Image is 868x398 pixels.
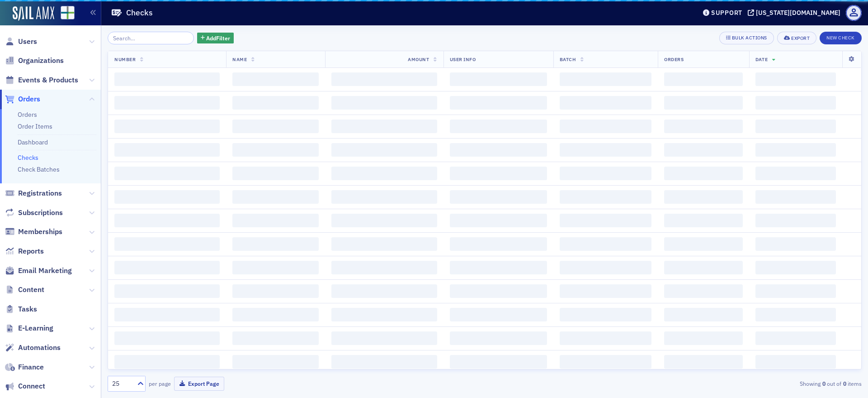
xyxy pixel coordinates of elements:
[232,143,319,157] span: ‌
[18,122,52,130] a: Order Items
[560,284,652,298] span: ‌
[560,143,652,157] span: ‌
[18,227,62,237] span: Memberships
[18,153,38,162] a: Checks
[331,284,437,298] span: ‌
[114,167,220,180] span: ‌
[232,120,319,133] span: ‌
[450,96,547,110] span: ‌
[756,9,840,17] div: [US_STATE][DOMAIN_NAME]
[5,285,44,295] a: Content
[664,331,743,345] span: ‌
[18,56,64,66] span: Organizations
[5,75,78,85] a: Events & Products
[664,143,743,157] span: ‌
[664,237,743,251] span: ‌
[450,72,547,86] span: ‌
[331,261,437,274] span: ‌
[5,362,44,372] a: Finance
[232,72,319,86] span: ‌
[748,10,844,16] button: [US_STATE][DOMAIN_NAME]
[560,308,652,321] span: ‌
[232,190,319,204] span: ‌
[755,56,768,62] span: Date
[232,261,319,274] span: ‌
[5,37,37,47] a: Users
[450,214,547,227] span: ‌
[791,36,810,41] div: Export
[664,261,743,274] span: ‌
[560,190,652,204] span: ‌
[5,56,64,66] a: Organizations
[755,355,836,369] span: ‌
[18,266,72,276] span: Email Marketing
[560,331,652,345] span: ‌
[5,343,61,353] a: Automations
[5,304,37,314] a: Tasks
[232,308,319,321] span: ‌
[331,143,437,157] span: ‌
[114,190,220,204] span: ‌
[560,120,652,133] span: ‌
[18,75,78,85] span: Events & Products
[18,362,44,372] span: Finance
[18,37,37,47] span: Users
[5,208,63,218] a: Subscriptions
[114,261,220,274] span: ‌
[664,308,743,321] span: ‌
[108,32,194,44] input: Search…
[331,214,437,227] span: ‌
[664,96,743,110] span: ‌
[450,190,547,204] span: ‌
[560,56,576,62] span: Batch
[664,56,684,62] span: Orders
[331,331,437,345] span: ‌
[560,261,652,274] span: ‌
[450,167,547,180] span: ‌
[126,7,153,18] h1: Checks
[450,120,547,133] span: ‌
[450,143,547,157] span: ‌
[18,381,45,391] span: Connect
[5,381,45,391] a: Connect
[450,308,547,321] span: ‌
[755,190,836,204] span: ‌
[18,188,62,198] span: Registrations
[560,214,652,227] span: ‌
[61,6,75,20] img: SailAMX
[560,237,652,251] span: ‌
[232,56,247,62] span: Name
[5,266,72,276] a: Email Marketing
[232,331,319,345] span: ‌
[821,379,827,388] strong: 0
[408,56,429,62] span: Amount
[755,96,836,110] span: ‌
[560,355,652,369] span: ‌
[5,94,40,104] a: Orders
[755,143,836,157] span: ‌
[331,120,437,133] span: ‌
[450,284,547,298] span: ‌
[755,331,836,345] span: ‌
[232,237,319,251] span: ‌
[18,94,40,104] span: Orders
[820,33,862,41] a: New Check
[560,167,652,180] span: ‌
[114,120,220,133] span: ‌
[18,343,61,353] span: Automations
[664,190,743,204] span: ‌
[114,143,220,157] span: ‌
[114,214,220,227] span: ‌
[331,355,437,369] span: ‌
[18,110,37,119] a: Orders
[54,6,75,21] a: View Homepage
[755,308,836,321] span: ‌
[732,35,767,40] div: Bulk Actions
[331,237,437,251] span: ‌
[664,355,743,369] span: ‌
[664,284,743,298] span: ‌
[755,214,836,227] span: ‌
[450,261,547,274] span: ‌
[114,237,220,251] span: ‌
[18,323,53,333] span: E-Learning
